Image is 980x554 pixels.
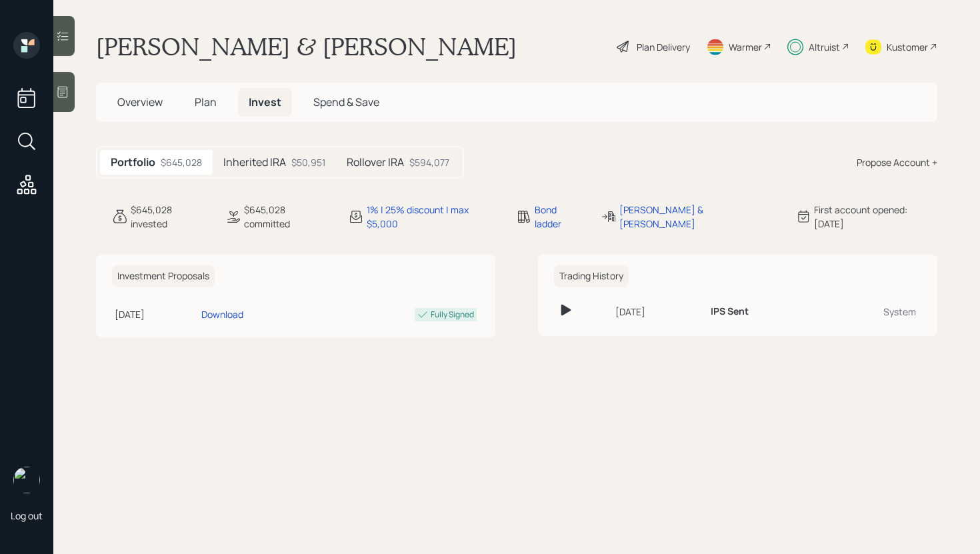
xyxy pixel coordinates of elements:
[112,265,215,287] h6: Investment Proposals
[111,156,155,169] h5: Portfolio
[729,40,762,54] div: Warmer
[857,155,937,169] div: Propose Account +
[131,203,209,231] div: $645,028 invested
[291,155,325,169] div: $50,951
[195,95,217,109] span: Plan
[535,203,585,231] div: Bond ladder
[367,203,500,231] div: 1% | 25% discount | max $5,000
[313,95,379,109] span: Spend & Save
[11,509,43,522] div: Log out
[409,155,449,169] div: $594,077
[161,155,202,169] div: $645,028
[554,265,629,287] h6: Trading History
[201,307,243,321] div: Download
[825,305,916,319] div: System
[223,156,286,169] h5: Inherited IRA
[13,467,40,493] img: retirable_logo.png
[431,309,474,321] div: Fully Signed
[117,95,163,109] span: Overview
[814,203,937,231] div: First account opened: [DATE]
[615,305,700,319] div: [DATE]
[711,306,749,317] h6: IPS Sent
[244,203,332,231] div: $645,028 committed
[619,203,779,231] div: [PERSON_NAME] & [PERSON_NAME]
[249,95,281,109] span: Invest
[96,32,517,61] h1: [PERSON_NAME] & [PERSON_NAME]
[115,307,196,321] div: [DATE]
[809,40,840,54] div: Altruist
[347,156,404,169] h5: Rollover IRA
[637,40,690,54] div: Plan Delivery
[887,40,928,54] div: Kustomer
